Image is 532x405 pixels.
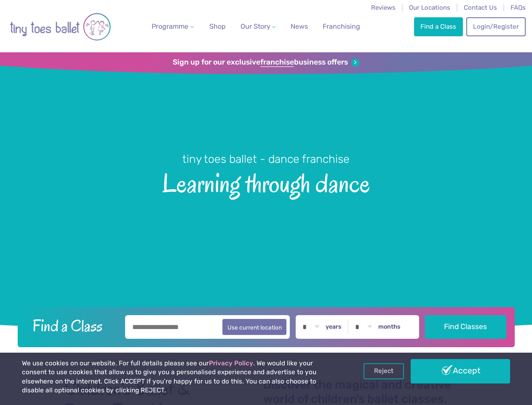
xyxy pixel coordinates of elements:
a: Privacy Policy [209,359,253,367]
a: Sign up for our exclusivefranchisebusiness offers [173,58,359,67]
a: Reviews [371,4,396,11]
span: News [291,22,308,30]
a: Reject [364,363,404,379]
strong: franchise [260,58,294,67]
label: months [378,323,401,331]
a: Our Locations [409,4,450,11]
p: We use cookies on our website. For full details please see our . We would like your consent to us... [22,359,339,395]
span: Programme [152,22,188,30]
a: Shop [206,18,229,35]
h2: Find a Class [26,315,119,336]
a: Find a Class [414,17,463,36]
span: Learning through dance [13,167,519,198]
a: FAQs [511,4,526,11]
small: tiny toes ballet - dance franchise [182,152,350,166]
span: Shop [209,22,226,30]
a: Contact Us [464,4,497,11]
button: Use current location [222,319,287,335]
a: Accept [411,359,510,383]
a: News [287,18,311,35]
img: tiny toes ballet [10,5,111,48]
a: Login/Register [466,17,525,36]
span: Franchising [323,22,360,30]
span: Our Story [241,22,270,30]
a: Programme [148,18,197,35]
a: Franchising [319,18,364,35]
label: years [326,323,342,331]
button: Find Classes [425,315,506,339]
a: Our Story [237,18,279,35]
